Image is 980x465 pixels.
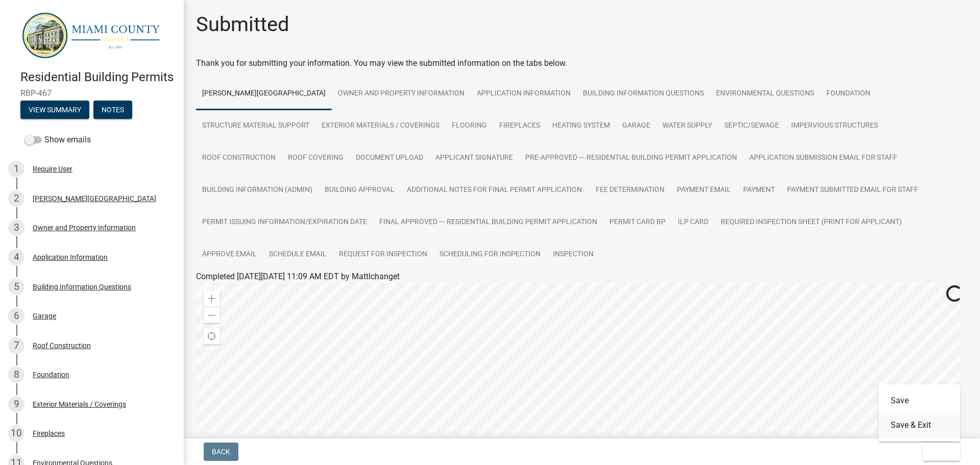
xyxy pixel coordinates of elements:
div: Building Information Questions [33,283,131,290]
a: Document Upload [350,142,429,175]
a: Fee Determination [590,174,671,207]
a: Fireplaces [493,110,546,142]
a: Impervious Structures [785,110,884,142]
div: Roof Construction [33,342,91,349]
button: View Summary [20,101,89,119]
a: Additional Notes for Final Permit Application: [401,174,590,207]
a: Schedule Email [263,238,333,271]
div: 4 [8,249,24,265]
a: Pre-Approved --- Residential Building Permit Application [519,142,743,175]
a: Septic/Sewage [718,110,785,142]
span: RBP-467 [20,88,163,98]
a: Owner and Property Information [332,78,471,110]
span: Back [212,448,230,456]
a: Structure Material Support [196,110,315,142]
a: Environmental Questions [710,78,820,110]
div: Zoom in [204,290,220,307]
div: 7 [8,337,24,354]
div: 6 [8,308,24,324]
div: Exit [878,384,960,442]
a: [PERSON_NAME][GEOGRAPHIC_DATA] [196,78,332,110]
a: Garage [616,110,656,142]
img: Miami County, Indiana [20,11,167,59]
a: Scheduling for Inspection [433,238,547,271]
div: 2 [8,190,24,207]
div: 8 [8,366,24,383]
div: Foundation [33,371,69,378]
button: Save & Exit [878,413,960,437]
button: Back [204,443,238,461]
a: Approve Email [196,238,263,271]
button: Save [878,388,960,413]
div: 10 [8,425,24,442]
label: Show emails [24,134,91,146]
div: Zoom out [204,307,220,323]
a: Water Supply [656,110,718,142]
a: Building Information (Admin) [196,174,318,207]
a: Request for Inspection [333,238,433,271]
h4: Residential Building Permits [20,70,176,85]
div: 5 [8,279,24,295]
a: Permit Issuing Information/Expiration Date [196,206,373,239]
a: Required Inspection Sheet (Print for Applicant) [715,206,908,239]
div: Owner and Property Information [33,224,136,231]
a: Roof Construction [196,142,282,175]
div: [PERSON_NAME][GEOGRAPHIC_DATA] [33,195,156,202]
div: Find my location [204,328,220,345]
a: Foundation [820,78,876,110]
div: Require User [33,165,72,173]
wm-modal-confirm: Summary [20,107,89,115]
button: Exit [923,443,960,461]
div: Fireplaces [33,430,65,437]
h1: Submitted [196,12,289,37]
div: Garage [33,312,56,320]
div: 3 [8,219,24,236]
div: 1 [8,161,24,177]
a: Inspection [547,238,600,271]
a: Building Information Questions [577,78,710,110]
a: Payment [737,174,781,207]
div: 9 [8,396,24,412]
div: Application Information [33,254,108,261]
span: Completed [DATE][DATE] 11:09 AM EDT by Mattlchanget [196,272,400,281]
wm-modal-confirm: Notes [93,107,132,115]
a: Payment Email [671,174,737,207]
a: FINAL Approved --- Residential Building Permit Application [373,206,603,239]
a: Exterior Materials / Coverings [315,110,446,142]
a: Applicant Signature [429,142,519,175]
a: Permit Card BP [603,206,672,239]
a: Payment Submitted Email For Staff [781,174,924,207]
div: Exterior Materials / Coverings [33,401,126,408]
a: Heating System [546,110,616,142]
a: Building Approval [318,174,401,207]
a: Application Information [471,78,577,110]
span: Exit [931,448,946,456]
a: Application Submission Email for Staff [743,142,903,175]
div: Thank you for submitting your information. You may view the submitted information on the tabs below. [196,57,968,69]
a: ILP Card [672,206,715,239]
a: Flooring [446,110,493,142]
button: Notes [93,101,132,119]
a: Roof Covering [282,142,350,175]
